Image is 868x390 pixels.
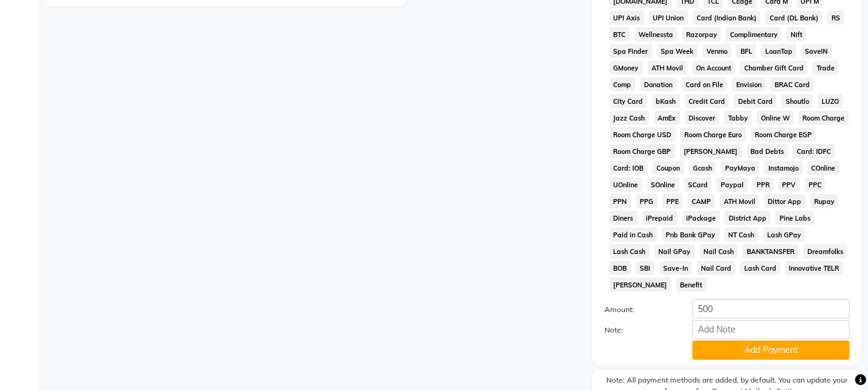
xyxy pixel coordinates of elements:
span: Rupay [810,194,839,208]
span: Diners [609,211,637,225]
span: Room Charge USD [609,127,676,142]
span: Spa Week [657,44,698,58]
span: Complimentary [726,27,781,41]
span: Card (Indian Bank) [693,11,761,25]
span: Jazz Cash [609,111,649,125]
span: Lash Cash [609,244,650,258]
span: PPV [778,177,800,192]
span: Lash Card [740,261,780,275]
span: PayMaya [721,161,759,175]
span: LUZO [818,94,843,108]
input: Add Note [692,320,849,339]
span: Bad Debts [747,144,788,158]
span: SOnline [647,177,679,192]
span: UOnline [609,177,642,192]
span: Card (DL Bank) [765,11,822,25]
span: PPG [636,194,658,208]
span: Nail Card [697,261,735,275]
span: PPC [805,177,826,192]
span: Card: IOB [609,161,648,175]
span: BRAC Card [770,77,814,91]
span: Dreamfolks [803,244,847,258]
span: Paypal [716,177,747,192]
span: Card: IDFC [793,144,835,158]
span: District App [724,211,770,225]
span: Room Charge EGP [751,127,816,142]
span: City Card [609,94,647,108]
span: Venmo [703,44,732,58]
span: Benefit [676,278,707,292]
span: Nift [786,27,806,41]
span: LoanTap [761,44,796,58]
span: Envision [732,77,765,91]
span: GMoney [609,61,643,75]
span: Online W [757,111,794,125]
span: Shoutlo [781,94,813,108]
span: Tabby [724,111,752,125]
span: Dittor App [764,194,806,208]
span: Pnb Bank GPay [662,227,720,242]
span: Nail GPay [655,244,695,258]
span: AmEx [654,111,680,125]
span: Discover [685,111,720,125]
span: iPrepaid [642,211,677,225]
span: Card on File [682,77,728,91]
span: Lash GPay [763,227,805,242]
span: Credit Card [685,94,729,108]
span: Room Charge Euro [681,127,746,142]
button: Add Payment [692,341,849,360]
span: SCard [684,177,712,192]
span: PPE [663,194,683,208]
span: ATH Movil [720,194,759,208]
span: Instamojo [764,161,802,175]
span: BTC [609,27,630,41]
span: SaveIN [801,44,832,58]
span: BANKTANSFER [742,244,798,258]
span: Paid in Cash [609,227,657,242]
span: PPR [752,177,773,192]
span: UPI Union [649,11,688,25]
span: [PERSON_NAME] [609,278,671,292]
span: BOB [609,261,631,275]
span: COnline [807,161,840,175]
span: NT Cash [724,227,758,242]
span: Donation [640,77,677,91]
span: Spa Finder [609,44,652,58]
span: UPI Axis [609,11,644,25]
input: Amount [692,299,849,318]
span: PPN [609,194,631,208]
span: Wellnessta [635,27,677,41]
span: Room Charge GBP [609,144,675,158]
span: Innovative TELR [785,261,843,275]
span: ATH Movil [648,61,687,75]
span: BFL [736,44,756,58]
label: Note: [595,324,683,336]
span: bKash [652,94,680,108]
span: Room Charge [799,111,849,125]
span: iPackage [682,211,720,225]
span: Coupon [653,161,684,175]
label: Amount: [595,304,683,315]
span: Comp [609,77,635,91]
span: Nail Cash [700,244,738,258]
span: Debit Card [734,94,776,108]
span: Pine Labs [775,211,814,225]
span: Chamber Gift Card [740,61,807,75]
span: SBI [636,261,655,275]
span: CAMP [687,194,715,208]
span: [PERSON_NAME] [680,144,742,158]
span: Trade [812,61,838,75]
span: Save-In [660,261,692,275]
span: Razorpay [682,27,721,41]
span: RS [827,11,844,25]
span: On Account [692,61,736,75]
span: Gcash [689,161,716,175]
